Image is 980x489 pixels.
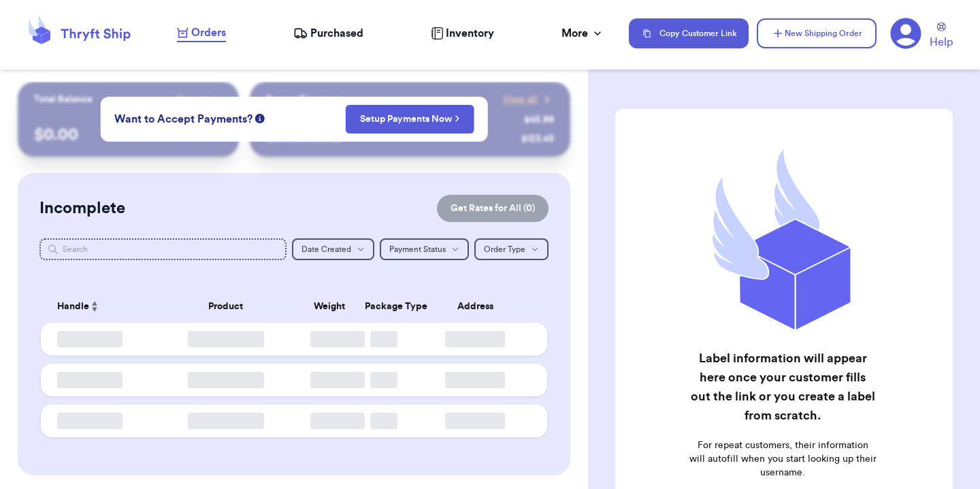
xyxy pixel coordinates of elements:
[689,349,877,425] h2: Label information will appear here once your customer fills out the link or you create a label fr...
[484,245,525,253] span: Order Type
[177,93,206,106] span: Payout
[380,238,469,260] button: Payment Status
[266,93,342,106] p: Recent Payments
[301,245,351,253] span: Date Created
[524,113,554,127] div: $ 45.99
[930,34,953,50] span: Help
[474,238,549,260] button: Order Type
[629,18,749,48] button: Copy Customer Link
[757,18,877,48] button: New Shipping Order
[191,25,226,41] span: Orders
[177,93,223,106] a: Payout
[310,25,363,42] span: Purchased
[357,290,411,323] th: Package Type
[389,245,446,253] span: Payment Status
[39,198,125,219] h2: Incomplete
[446,25,494,42] span: Inventory
[689,439,877,479] p: For repeat customers, their information will autofill when you start looking up their username.
[346,105,474,133] button: Setup Payments Now
[57,300,89,314] span: Handle
[89,298,100,315] button: Sort ascending
[561,25,604,42] div: More
[930,22,953,50] a: Help
[503,93,538,106] span: View all
[39,238,287,260] input: Search
[437,195,549,222] button: Get Rates for All (0)
[302,290,357,323] th: Weight
[503,93,554,106] a: View all
[292,238,374,260] button: Date Created
[411,290,547,323] th: Address
[177,25,226,42] a: Orders
[431,25,494,42] a: Inventory
[34,124,223,146] p: $ 0.00
[114,111,252,127] span: Want to Accept Payments?
[150,290,302,323] th: Product
[521,132,554,146] div: $ 123.45
[293,25,363,42] a: Purchased
[34,93,93,106] p: Total Balance
[360,112,460,126] a: Setup Payments Now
